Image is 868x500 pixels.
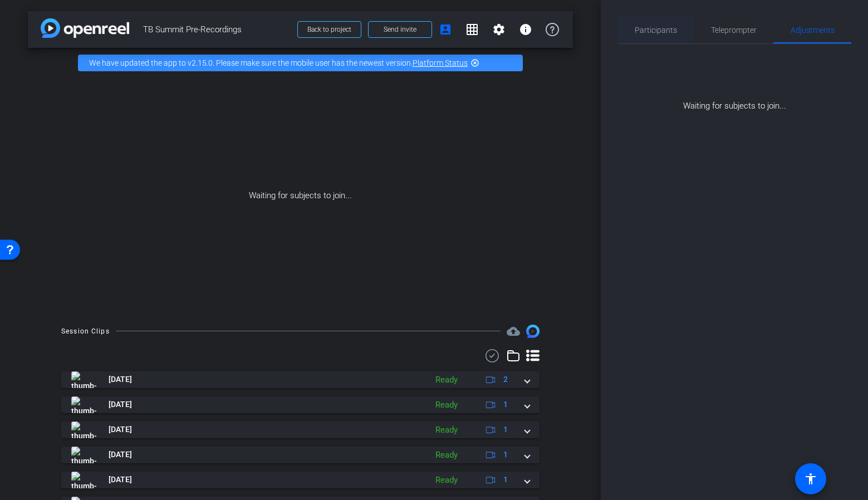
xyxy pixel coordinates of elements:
[71,421,96,438] img: thumb-nail
[61,421,540,438] mat-expansion-panel-header: thumb-nail[DATE]Ready1
[71,371,96,388] img: thumb-nail
[384,25,416,34] span: Send invite
[503,399,508,410] span: 1
[617,44,851,112] div: Waiting for subjects to join...
[109,399,132,410] span: [DATE]
[503,474,508,486] span: 1
[78,55,523,71] div: We have updated the app to v2.15.0. Please make sure the mobile user has the newest version.
[507,325,520,338] span: Destinations for your clips
[61,472,540,488] mat-expansion-panel-header: thumb-nail[DATE]Ready1
[430,374,463,386] div: Ready
[109,374,132,385] span: [DATE]
[503,374,508,385] span: 2
[635,26,677,34] span: Participants
[711,26,757,34] span: Teleprompter
[430,449,463,462] div: Ready
[71,396,96,413] img: thumb-nail
[503,449,508,460] span: 1
[791,26,835,34] span: Adjustments
[143,18,291,41] span: TB Summit Pre-Recordings
[61,371,540,388] mat-expansion-panel-header: thumb-nail[DATE]Ready2
[492,23,506,36] mat-icon: settings
[526,325,540,338] img: Session clips
[439,23,452,36] mat-icon: account_box
[109,449,132,460] span: [DATE]
[109,424,132,435] span: [DATE]
[519,23,532,36] mat-icon: info
[71,447,96,463] img: thumb-nail
[507,325,520,338] mat-icon: cloud_upload
[61,396,540,413] mat-expansion-panel-header: thumb-nail[DATE]Ready1
[28,78,573,313] div: Waiting for subjects to join...
[430,399,463,411] div: Ready
[41,18,129,38] img: app-logo
[430,474,463,487] div: Ready
[109,474,132,486] span: [DATE]
[61,326,110,337] div: Session Clips
[368,21,432,38] button: Send invite
[470,58,479,67] mat-icon: highlight_off
[71,472,96,488] img: thumb-nail
[61,447,540,463] mat-expansion-panel-header: thumb-nail[DATE]Ready1
[503,424,508,435] span: 1
[430,424,463,437] div: Ready
[804,472,817,486] mat-icon: accessibility
[465,23,479,36] mat-icon: grid_on
[413,58,468,67] a: Platform Status
[307,26,351,33] span: Back to project
[297,21,361,38] button: Back to project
